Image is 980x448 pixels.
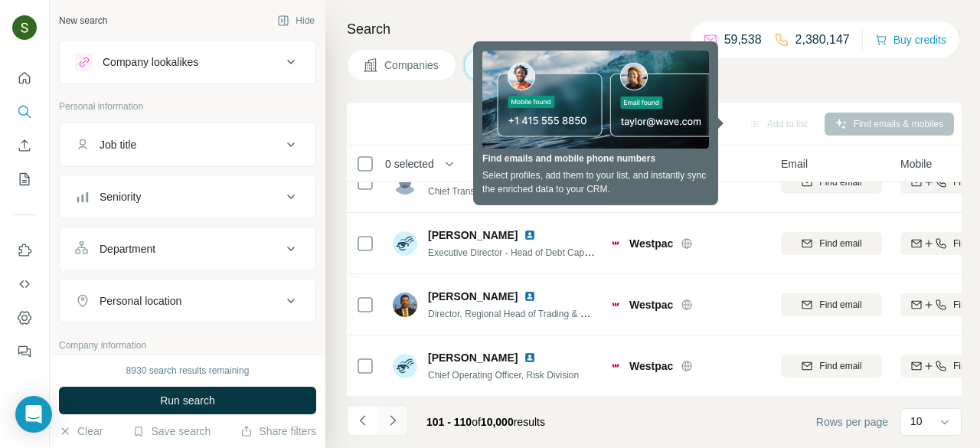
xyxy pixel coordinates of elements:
[816,414,888,430] span: Rows per page
[629,297,673,312] span: Westpac
[132,423,211,439] button: Save search
[59,423,103,439] button: Clear
[501,57,537,73] span: People
[60,283,315,319] button: Personal location
[393,293,417,317] img: Avatar
[609,156,655,172] span: Company
[59,100,316,113] p: Personal information
[15,396,52,433] div: Open Intercom Messenger
[59,14,107,28] div: New search
[781,355,882,378] button: Find email
[12,338,37,365] button: Feedback
[12,64,37,92] button: Quick start
[428,227,518,243] span: [PERSON_NAME]
[393,231,417,256] img: Avatar
[428,289,518,304] span: [PERSON_NAME]
[724,31,762,49] p: 59,538
[629,358,673,374] span: Westpac
[60,126,315,163] button: Job title
[12,132,37,159] button: Enrich CSV
[59,387,316,414] button: Run search
[781,156,808,172] span: Email
[12,304,37,332] button: Dashboard
[428,370,579,381] span: Chief Operating Officer, Risk Division
[100,241,155,257] div: Department
[900,156,932,172] span: Mobile
[126,364,250,378] div: 8930 search results remaining
[100,189,141,204] div: Seniority
[795,31,850,49] p: 2,380,147
[524,352,536,364] img: LinkedIn logo
[384,57,440,73] span: Companies
[819,298,861,312] span: Find email
[60,44,315,80] button: Company lookalikes
[100,293,181,309] div: Personal location
[160,393,215,408] span: Run search
[347,405,377,436] button: Navigate to previous page
[609,362,622,368] img: Logo of Westpac
[103,54,198,70] div: Company lookalikes
[266,9,325,32] button: Hide
[12,98,37,126] button: Search
[524,290,536,302] img: LinkedIn logo
[393,354,417,378] img: Avatar
[428,185,599,197] span: Chief Transformation & Operations Officer
[59,338,316,352] p: Company information
[347,18,962,40] h4: Search
[875,29,946,51] button: Buy credits
[910,414,923,429] p: 10
[629,236,673,251] span: Westpac
[12,270,37,298] button: Use Surfe API
[781,293,882,316] button: Find email
[12,165,37,193] button: My lists
[377,405,408,436] button: Navigate to next page
[428,307,734,319] span: Director, Regional Head of Trading & Risk Operations, Group Treasury Asia
[100,137,136,152] div: Job title
[426,416,472,428] span: 101 - 110
[60,231,315,267] button: Department
[524,229,536,241] img: LinkedIn logo
[472,416,481,428] span: of
[609,240,622,246] img: Logo of Westpac
[481,416,514,428] span: 10,000
[428,350,518,365] span: [PERSON_NAME]
[60,178,315,215] button: Seniority
[609,301,622,307] img: Logo of Westpac
[819,359,861,373] span: Find email
[12,237,37,264] button: Use Surfe on LinkedIn
[426,416,545,428] span: results
[385,156,434,172] span: 0 selected
[781,232,882,255] button: Find email
[12,15,37,40] img: Avatar
[819,237,861,250] span: Find email
[428,246,683,258] span: Executive Director - Head of Debt Capital Markets & Syndicate
[240,423,316,439] button: Share filters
